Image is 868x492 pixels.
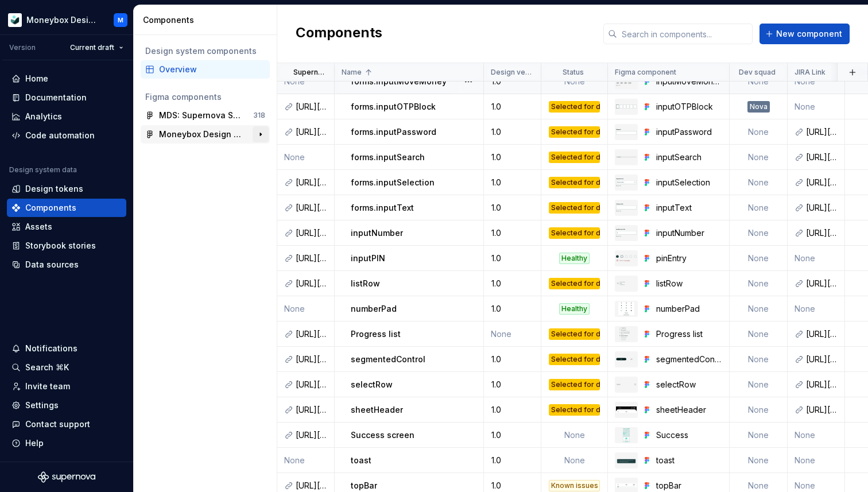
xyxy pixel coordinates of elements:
a: Components [7,199,126,217]
td: None [730,69,788,94]
div: [URL][DOMAIN_NAME] [296,253,327,264]
div: Version [9,43,36,52]
a: Code automation [7,126,126,145]
div: Nova [747,101,770,113]
td: None [277,448,335,473]
div: [URL][DOMAIN_NAME] [296,328,327,340]
img: sheetHeader [616,406,637,413]
p: forms.inputSelection [351,177,435,188]
p: Progress list [351,328,401,340]
p: forms.inputSearch [351,152,425,163]
h2: Components [296,24,382,44]
div: [URL][DOMAIN_NAME] [806,202,838,214]
p: forms.inputOTPBlock [351,101,436,113]
button: Contact support [7,415,126,433]
td: None [277,69,335,94]
div: Settings [25,400,59,411]
td: None [541,69,608,94]
div: 1.0 [485,278,540,289]
div: [URL][DOMAIN_NAME] [296,404,327,416]
div: Selected for development [549,101,600,113]
td: None [730,372,788,397]
img: inputSelection [616,178,637,186]
div: 1.0 [485,227,540,239]
div: Healthy [559,253,590,264]
button: Help [7,434,126,452]
img: 9de6ca4a-8ec4-4eed-b9a2-3d312393a40a.png [8,13,22,27]
div: 1.0 [485,177,540,188]
td: None [730,119,788,145]
input: Search in components... [617,24,753,44]
div: 1.0 [485,379,540,390]
div: [URL][DOMAIN_NAME] [806,177,838,188]
div: toast [656,455,722,466]
a: Home [7,69,126,88]
div: Components [25,202,76,214]
div: 1.0 [485,152,540,163]
div: [URL][DOMAIN_NAME] [296,101,327,113]
td: None [788,94,845,119]
p: numberPad [351,303,397,315]
p: forms.inputPassword [351,126,436,138]
td: None [730,271,788,296]
div: Known issues [549,480,600,491]
img: listRow [616,281,637,286]
div: Selected for development [549,202,600,214]
a: MDS: Supernova Sync318 [141,106,270,125]
div: Documentation [25,92,87,103]
div: topBar [656,480,722,491]
div: inputSearch [656,152,722,163]
a: Overview [141,60,270,79]
div: Moneybox Design System [159,129,245,140]
div: [URL][DOMAIN_NAME] [296,278,327,289]
div: inputPassword [656,126,722,138]
p: Figma component [615,68,676,77]
td: None [277,145,335,170]
div: inputText [656,202,722,214]
td: None [541,448,608,473]
div: Contact support [25,419,90,430]
div: [URL][DOMAIN_NAME] [806,354,838,365]
td: None [730,170,788,195]
div: Components [143,14,272,26]
img: Success [623,428,629,442]
img: inputSearch [616,156,637,158]
div: MDS: Supernova Sync [159,110,245,121]
div: [URL][DOMAIN_NAME] [806,227,838,239]
div: Storybook stories [25,240,96,251]
div: [URL][DOMAIN_NAME] [806,404,838,416]
div: sheetHeader [656,404,722,416]
a: Design tokens [7,180,126,198]
td: None [730,220,788,246]
div: Selected for development [549,152,600,163]
div: 1.0 [485,202,540,214]
div: Selected for development [549,404,600,416]
p: selectRow [351,379,393,390]
div: inputSelection [656,177,722,188]
td: None [730,397,788,423]
div: Moneybox Design System [26,14,100,26]
td: None [788,448,845,473]
div: M [118,16,123,25]
div: Selected for development [549,227,600,239]
div: [URL][DOMAIN_NAME] [806,278,838,289]
div: [URL][DOMAIN_NAME] [806,328,838,340]
a: Moneybox Design System [141,125,270,144]
div: [URL][DOMAIN_NAME] [806,152,838,163]
div: Selected for development [549,278,600,289]
span: Current draft [70,43,114,52]
div: listRow [656,278,722,289]
div: Design tokens [25,183,83,195]
p: toast [351,455,371,466]
div: inputNumber [656,227,722,239]
div: Overview [159,64,265,75]
td: None [730,246,788,271]
div: [URL][DOMAIN_NAME] [296,202,327,214]
p: inputNumber [351,227,403,239]
div: Selected for development [549,177,600,188]
div: Search ⌘K [25,362,69,373]
img: segmentedControl [616,358,637,361]
div: 1.0 [485,303,540,315]
img: Progress list [619,327,633,341]
div: 1.0 [485,480,540,491]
